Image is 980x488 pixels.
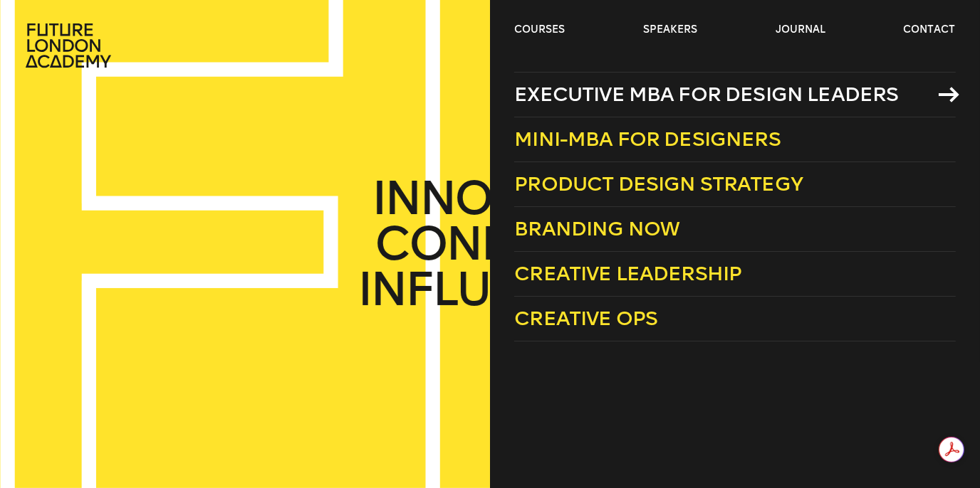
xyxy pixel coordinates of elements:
a: courses [514,23,565,37]
a: Creative Leadership [514,252,955,297]
span: Creative Leadership [514,262,741,285]
a: Branding Now [514,207,955,252]
a: journal [776,23,825,37]
span: Executive MBA for Design Leaders [514,83,898,106]
span: Creative Ops [514,307,657,330]
a: Product Design Strategy [514,162,955,207]
a: contact [904,23,956,37]
span: Branding Now [514,217,679,240]
span: Mini-MBA for Designers [514,127,781,151]
a: Executive MBA for Design Leaders [514,72,955,117]
a: speakers [643,23,697,37]
span: Product Design Strategy [514,172,803,196]
a: Mini-MBA for Designers [514,117,955,162]
a: Creative Ops [514,297,955,341]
